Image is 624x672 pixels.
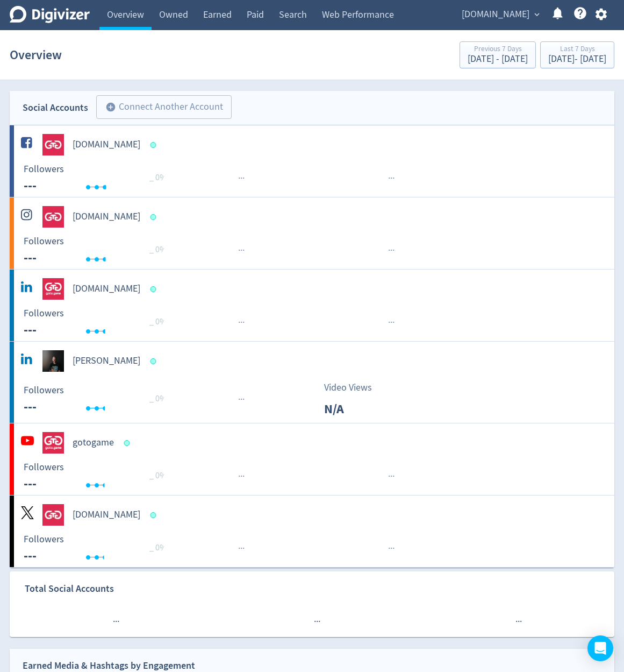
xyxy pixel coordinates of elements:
[25,571,619,606] div: Total Social Accounts
[150,286,160,292] span: Data last synced: 29 Sep 2025, 10:01pm (AEST)
[73,508,140,521] h5: [DOMAIN_NAME]
[10,197,614,269] a: goto.game undefined[DOMAIN_NAME] Followers --- Followers --- _ 0%······
[238,316,240,329] span: ·
[10,423,614,495] a: gotogame undefinedgotogame Followers --- Followers --- _ 0%······
[390,542,392,555] span: ·
[242,172,245,185] span: ·
[392,470,395,483] span: ·
[458,6,542,23] button: [DOMAIN_NAME]
[149,244,167,255] span: _ 0%
[23,100,88,116] div: Social Accounts
[149,172,167,183] span: _ 0%
[10,125,614,197] a: goto.game undefined[DOMAIN_NAME] Followers --- Followers --- _ 0%······
[318,615,320,628] span: ·
[42,206,64,228] img: goto.game undefined
[150,512,160,518] span: Data last synced: 30 Sep 2025, 11:02am (AEST)
[392,244,395,257] span: ·
[42,504,64,526] img: goto.game undefined
[548,45,606,54] div: Last 7 Days
[240,316,242,329] span: ·
[42,350,64,372] img: Jack Hudson undefined
[388,542,390,555] span: ·
[242,542,245,555] span: ·
[88,97,232,119] a: Connect Another Account
[18,308,180,337] svg: Followers ---
[324,399,386,419] p: N/A
[238,393,240,406] span: ·
[42,432,64,454] img: gotogame undefined
[240,393,242,406] span: ·
[240,172,242,185] span: ·
[113,615,115,628] span: ·
[392,316,395,329] span: ·
[10,496,614,567] a: goto.game undefined[DOMAIN_NAME] Followers --- Followers --- _ 0%······
[515,615,518,628] span: ·
[150,358,160,364] span: Data last synced: 29 Sep 2025, 11:02pm (AEST)
[392,542,395,555] span: ·
[117,615,119,628] span: ·
[18,462,180,491] svg: Followers ---
[587,635,613,661] div: Open Intercom Messenger
[532,10,542,19] span: expand_more
[390,244,392,257] span: ·
[242,244,245,257] span: ·
[242,316,245,329] span: ·
[18,236,180,265] svg: Followers ---
[316,615,318,628] span: ·
[10,342,614,423] a: Jack Hudson undefined[PERSON_NAME] Followers --- Followers --- _ 0%···Video ViewsN/A
[18,534,180,563] svg: Followers ---
[10,38,62,72] h1: Overview
[10,270,614,341] a: goto.game undefined[DOMAIN_NAME] Followers --- Followers --- _ 0%······
[242,470,245,483] span: ·
[468,45,528,54] div: Previous 7 Days
[520,615,522,628] span: ·
[388,316,390,329] span: ·
[462,6,529,23] span: [DOMAIN_NAME]
[238,244,240,257] span: ·
[540,41,614,68] button: Last 7 Days[DATE]- [DATE]
[390,316,392,329] span: ·
[149,470,167,481] span: _ 0%
[240,470,242,483] span: ·
[150,142,160,148] span: Data last synced: 30 Sep 2025, 6:02am (AEST)
[124,440,133,446] span: Data last synced: 30 Sep 2025, 12:01pm (AEST)
[73,355,140,367] h5: [PERSON_NAME]
[42,134,64,155] img: goto.game undefined
[388,470,390,483] span: ·
[240,244,242,257] span: ·
[150,214,160,220] span: Data last synced: 30 Sep 2025, 6:02am (AEST)
[73,436,114,449] h5: gotogame
[314,615,316,628] span: ·
[468,54,528,64] div: [DATE] - [DATE]
[73,282,140,295] h5: [DOMAIN_NAME]
[238,172,240,185] span: ·
[518,615,520,628] span: ·
[73,210,140,223] h5: [DOMAIN_NAME]
[73,138,140,151] h5: [DOMAIN_NAME]
[149,542,167,553] span: _ 0%
[388,244,390,257] span: ·
[392,172,395,185] span: ·
[460,41,536,68] button: Previous 7 Days[DATE] - [DATE]
[115,615,117,628] span: ·
[105,102,116,112] span: add_circle
[240,542,242,555] span: ·
[149,316,167,327] span: _ 0%
[548,54,606,64] div: [DATE] - [DATE]
[238,542,240,555] span: ·
[390,172,392,185] span: ·
[238,470,240,483] span: ·
[242,393,245,406] span: ·
[18,385,180,414] svg: Followers ---
[324,380,386,395] p: Video Views
[149,393,167,404] span: _ 0%
[42,278,64,300] img: goto.game undefined
[18,164,180,193] svg: Followers ---
[390,470,392,483] span: ·
[96,95,232,119] button: Connect Another Account
[388,172,390,185] span: ·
